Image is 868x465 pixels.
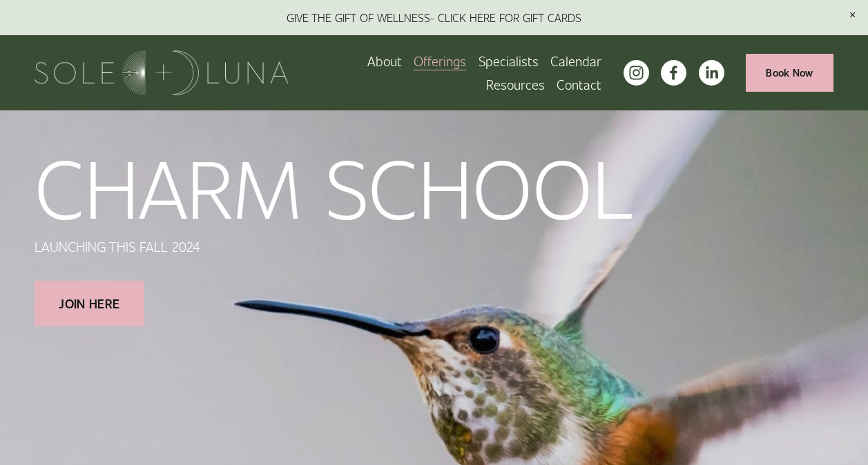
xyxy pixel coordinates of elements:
a: instagram-unauth [624,60,649,86]
a: JOIN HERE [35,281,144,326]
a: facebook-unauth [661,60,686,86]
a: folder dropdown [414,49,466,72]
a: Specialists [479,49,539,72]
span: Offerings [414,50,466,71]
a: Book Now [746,54,833,92]
a: Calendar [550,49,601,72]
p: LAUNCHING THIS FALL 2024 [35,236,633,257]
p: CHARM SCHOOL [35,145,633,225]
span: Resources [486,74,545,95]
a: folder dropdown [486,72,545,96]
a: Contact [557,72,601,96]
img: Sole + Luna [35,50,288,95]
a: LinkedIn [699,60,724,86]
a: About [367,49,402,72]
